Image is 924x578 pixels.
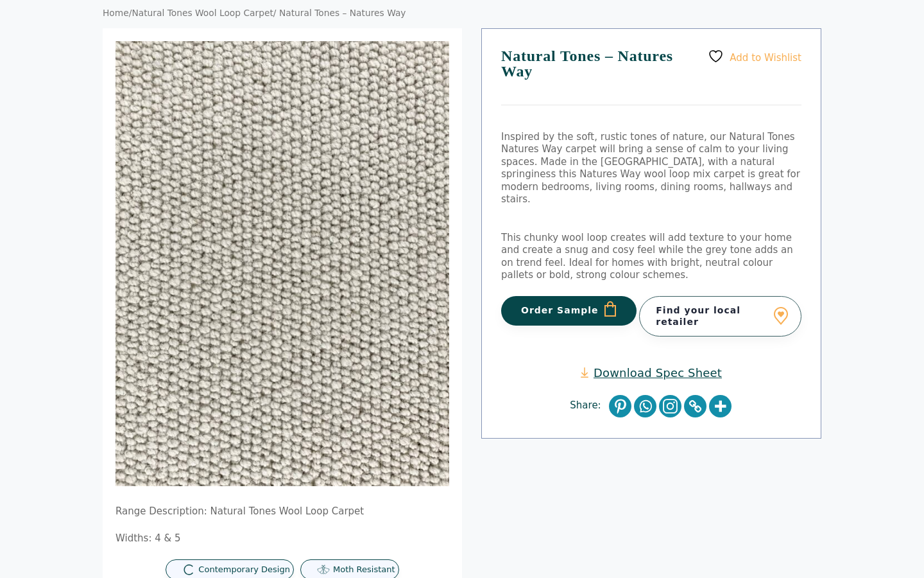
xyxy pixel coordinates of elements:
a: Pinterest [609,395,631,417]
a: Find your local retailer [639,296,801,336]
a: Instagram [659,395,681,417]
span: Add to Wishlist [730,51,801,63]
a: Add to Wishlist [708,48,801,64]
a: Whatsapp [634,395,656,417]
span: Inspired by the soft, rustic tones of nature, our Natural Tones Natures Way carpet will bring a s... [501,131,795,180]
a: More [709,395,732,417]
a: Copy Link [684,395,706,417]
p: Widths: 4 & 5 [116,532,449,545]
span: his Natures Way wool loop mix carpet is great for modern bedrooms, living rooms, dining rooms, ha... [501,168,800,205]
button: Order Sample [501,296,637,326]
a: Natural Tones Wool Loop Carpet [132,8,273,18]
h1: Natural Tones – Natures Way [501,48,801,105]
a: Download Spec Sheet [581,365,722,380]
span: Contemporary Design [198,565,290,575]
p: Range Description: Natural Tones Wool Loop Carpet [116,505,449,518]
span: Share: [570,399,607,412]
nav: Breadcrumb [103,8,821,19]
a: Home [103,8,129,18]
span: Moth Resistant [333,565,395,575]
span: This chunky wool loop creates will add texture to your home and create a snug and cosy feel while... [501,232,793,281]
